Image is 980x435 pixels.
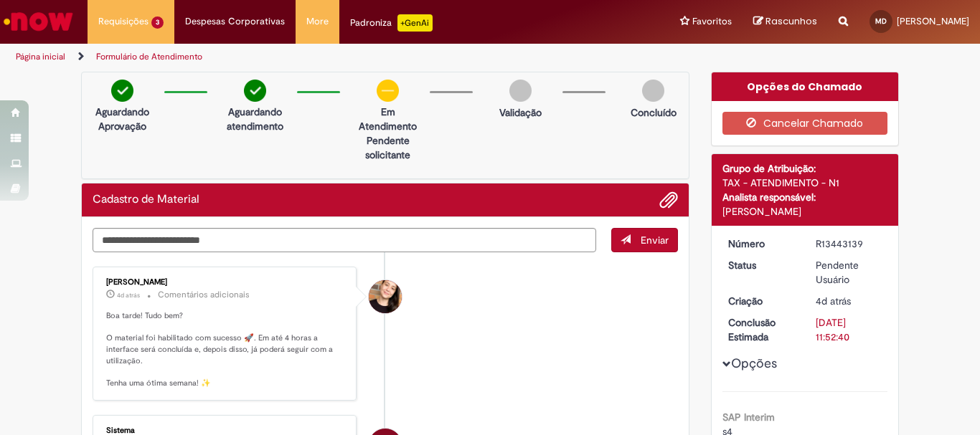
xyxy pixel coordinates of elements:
[11,44,643,70] ul: Trilhas de página
[875,16,887,26] span: MD
[642,80,664,102] img: img-circle-grey.png
[106,426,345,435] div: Sistema
[722,411,775,424] b: SAP Interim
[722,190,888,204] div: Analista responsável:
[369,280,402,313] div: Sabrina De Vasconcelos
[717,315,806,344] dt: Conclusão Estimada
[98,14,149,29] span: Requisições
[717,236,806,251] dt: Número
[641,234,669,247] span: Enviar
[397,14,433,32] p: +GenAi
[712,72,899,101] div: Opções do Chamado
[16,51,65,62] a: Página inicial
[353,105,423,133] p: Em Atendimento
[88,105,157,133] p: Aguardando Aprovação
[220,105,290,133] p: Aguardando atendimento
[816,295,851,307] time: 25/08/2025 09:47:26
[111,80,133,102] img: check-circle-green.png
[350,14,433,32] div: Padroniza
[96,51,202,62] a: Formulário de Atendimento
[377,80,399,102] img: circle-minus.png
[816,236,882,251] div: R13443139
[765,14,817,28] span: Rascunhos
[722,176,888,190] div: TAX - ATENDIMENTO - N1
[93,193,199,206] h2: Cadastro de Material Histórico de tíquete
[816,294,882,308] div: 25/08/2025 09:47:26
[499,105,542,120] p: Validação
[151,16,164,29] span: 3
[816,315,882,344] div: [DATE] 11:52:40
[722,204,888,219] div: [PERSON_NAME]
[1,7,75,36] img: ServiceNow
[93,228,596,252] textarea: Digite sua mensagem aqui...
[717,258,806,272] dt: Status
[722,112,888,135] button: Cancelar Chamado
[816,295,851,307] span: 4d atrás
[659,191,678,209] button: Adicionar anexos
[722,161,888,176] div: Grupo de Atribuição:
[117,291,140,300] time: 25/08/2025 14:03:31
[185,14,285,29] span: Despesas Corporativas
[753,15,817,29] a: Rascunhos
[106,310,345,389] p: Boa tarde! Tudo bem? O material foi habilitado com sucesso 🚀. Em até 4 horas a interface será con...
[897,15,969,27] span: [PERSON_NAME]
[158,289,250,301] small: Comentários adicionais
[631,105,677,120] p: Concluído
[611,228,678,252] button: Enviar
[816,258,882,287] div: Pendente Usuário
[306,14,329,29] span: More
[106,278,345,287] div: [PERSON_NAME]
[244,80,266,102] img: check-circle-green.png
[717,294,806,308] dt: Criação
[117,291,140,300] span: 4d atrás
[509,80,532,102] img: img-circle-grey.png
[692,14,732,29] span: Favoritos
[353,133,423,162] p: Pendente solicitante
